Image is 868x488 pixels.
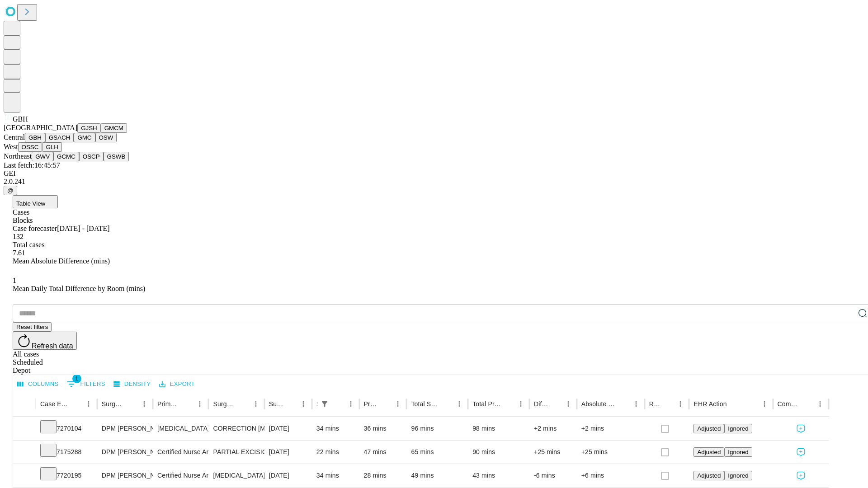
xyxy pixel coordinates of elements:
div: 28 mins [364,464,402,487]
span: Ignored [728,425,748,432]
button: Sort [332,398,344,410]
button: GJSH [77,123,101,133]
button: GWV [32,152,53,161]
div: -6 mins [534,464,572,487]
button: Sort [70,398,82,410]
div: Case Epic Id [40,400,69,408]
button: Menu [674,398,687,410]
div: 1 active filter [318,398,331,410]
button: Menu [758,398,771,410]
button: Menu [814,398,826,410]
span: Mean Absolute Difference (mins) [13,257,110,265]
span: Adjusted [697,449,721,455]
div: DPM [PERSON_NAME] [102,464,148,487]
button: @ [4,186,17,195]
button: GBH [25,133,45,142]
button: Menu [250,398,262,410]
div: [MEDICAL_DATA] [157,417,204,440]
button: Ignored [724,424,752,433]
button: Menu [453,398,466,410]
div: 34 mins [316,417,355,440]
button: Sort [181,398,193,410]
span: Adjusted [697,425,721,432]
div: 98 mins [472,417,525,440]
button: Expand [18,445,31,460]
button: GMCM [101,123,127,133]
div: 43 mins [472,464,525,487]
div: Primary Service [157,400,180,408]
div: +2 mins [534,417,572,440]
span: Ignored [728,472,748,479]
button: Ignored [724,447,752,457]
button: Menu [82,398,95,410]
button: Menu [630,398,642,410]
span: Central [4,133,25,141]
div: 65 mins [411,441,463,464]
button: Menu [193,398,206,410]
span: 132 [13,233,24,240]
button: Adjusted [693,447,724,457]
button: GMC [74,133,95,142]
button: Sort [617,398,630,410]
button: Sort [728,398,741,410]
div: Scheduled In Room Duration [316,400,317,408]
button: Menu [344,398,357,410]
span: Refresh data [32,342,73,350]
span: Table View [16,200,45,207]
div: 36 mins [364,417,402,440]
span: Ignored [728,449,748,455]
div: 22 mins [316,441,355,464]
button: Select columns [15,377,61,391]
div: 7175288 [40,441,93,464]
div: 34 mins [316,464,355,487]
span: Total cases [13,241,44,249]
div: +25 mins [534,441,572,464]
button: Refresh data [13,332,77,350]
span: 7.61 [13,249,25,257]
button: GLH [42,142,61,152]
button: Table View [13,195,58,208]
button: Show filters [318,398,331,410]
div: Comments [778,400,800,408]
button: Export [157,377,197,391]
span: Last fetch: 16:45:57 [4,161,60,169]
span: [GEOGRAPHIC_DATA] [4,124,77,131]
span: [DATE] - [DATE] [57,225,109,232]
span: 1 [13,277,16,284]
span: Adjusted [697,472,721,479]
div: 90 mins [472,441,525,464]
span: Northeast [4,152,32,160]
div: 47 mins [364,441,402,464]
button: Sort [661,398,674,410]
button: Density [111,377,153,391]
button: Sort [237,398,250,410]
button: Reset filters [13,322,52,332]
button: Menu [297,398,310,410]
div: Resolved in EHR [649,400,661,408]
div: PARTIAL EXCISION PHALANX OF TOE [213,441,259,464]
span: 1 [72,374,81,383]
button: OSCP [79,152,104,161]
button: Sort [549,398,562,410]
div: CORRECTION [MEDICAL_DATA] [213,417,259,440]
button: Menu [392,398,404,410]
span: Mean Daily Total Difference by Room (mins) [13,285,145,292]
div: Total Scheduled Duration [411,400,439,408]
button: Sort [440,398,453,410]
button: OSW [95,133,117,142]
button: Menu [138,398,151,410]
div: Surgery Name [213,400,236,408]
button: Show filters [65,377,108,391]
button: Ignored [724,471,752,480]
div: EHR Action [693,400,726,408]
div: DPM [PERSON_NAME] [102,441,148,464]
div: +6 mins [581,464,640,487]
span: GBH [13,115,28,123]
button: GCMC [53,152,79,161]
button: Expand [18,468,31,484]
div: Certified Nurse Anesthetist [157,441,204,464]
button: Sort [801,398,814,410]
div: Total Predicted Duration [472,400,501,408]
span: Case forecaster [13,225,57,232]
div: [DATE] [269,417,307,440]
